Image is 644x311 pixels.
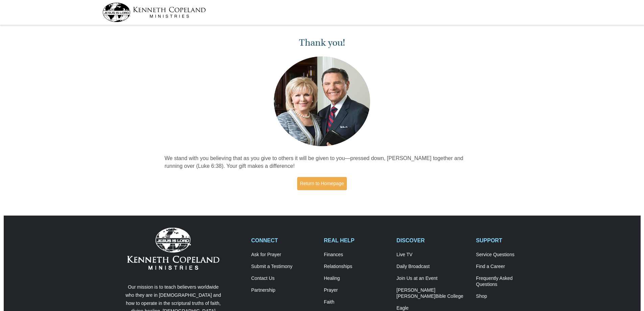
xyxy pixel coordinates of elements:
[127,228,219,270] img: Kenneth Copeland Ministries
[397,237,469,244] h2: DISCOVER
[397,287,469,299] a: [PERSON_NAME] [PERSON_NAME]Bible College
[251,252,317,258] a: Ask for Prayer
[476,275,542,288] a: Frequently AskedQuestions
[297,177,347,190] a: Return to Homepage
[324,264,389,270] a: Relationships
[324,252,389,258] a: Finances
[272,55,372,148] img: Kenneth and Gloria
[324,237,389,244] h2: REAL HELP
[397,264,469,270] a: Daily Broadcast
[435,293,463,299] span: Bible College
[251,264,317,270] a: Submit a Testimony
[251,287,317,293] a: Partnership
[397,275,469,282] a: Join Us at an Event
[324,287,389,293] a: Prayer
[476,252,542,258] a: Service Questions
[324,299,389,305] a: Faith
[251,275,317,282] a: Contact Us
[476,293,542,299] a: Shop
[476,264,542,270] a: Find a Career
[397,252,469,258] a: Live TV
[102,3,206,22] img: kcm-header-logo.svg
[251,237,317,244] h2: CONNECT
[476,237,542,244] h2: SUPPORT
[165,155,480,170] p: We stand with you believing that as you give to others it will be given to you—pressed down, [PER...
[324,275,389,282] a: Healing
[165,37,480,48] h1: Thank you!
